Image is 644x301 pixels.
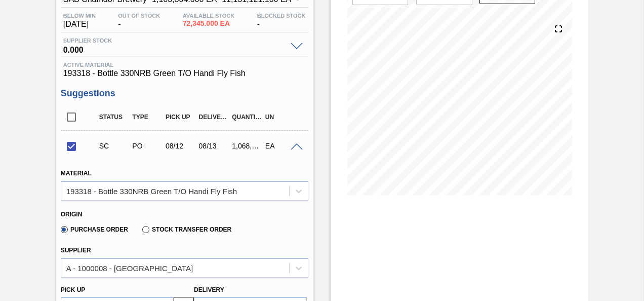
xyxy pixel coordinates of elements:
[63,62,306,68] span: Active Material
[61,88,308,99] h3: Suggestions
[263,142,298,150] div: EA
[63,44,286,54] span: 0.000
[163,142,198,150] div: 08/12/2025
[63,13,96,19] span: Below Min
[63,20,96,29] span: [DATE]
[115,13,163,29] div: -
[130,142,165,150] div: Purchase order
[163,114,198,121] div: Pick up
[183,20,235,27] span: 72,345.000 EA
[263,114,298,121] div: UN
[255,13,308,29] div: -
[61,170,92,177] label: Material
[194,286,224,293] label: Delivery
[63,69,306,78] span: 193318 - Bottle 330NRB Green T/O Handi Fly Fish
[118,13,160,19] span: Out Of Stock
[97,114,132,121] div: Status
[130,114,165,121] div: Type
[142,226,231,233] label: Stock Transfer Order
[229,142,265,150] div: 1,068,480.000
[196,142,232,150] div: 08/13/2025
[61,286,86,293] label: Pick up
[257,13,306,19] span: Blocked Stock
[97,142,132,150] div: Suggestion Created
[196,114,232,121] div: Delivery
[66,186,237,195] div: 193318 - Bottle 330NRB Green T/O Handi Fly Fish
[61,247,91,254] label: Supplier
[183,13,235,19] span: Available Stock
[229,114,265,121] div: Quantity
[61,211,83,218] label: Origin
[66,264,193,272] div: A - 1000008 - [GEOGRAPHIC_DATA]
[63,37,286,44] span: Supplier Stock
[61,226,128,233] label: Purchase Order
